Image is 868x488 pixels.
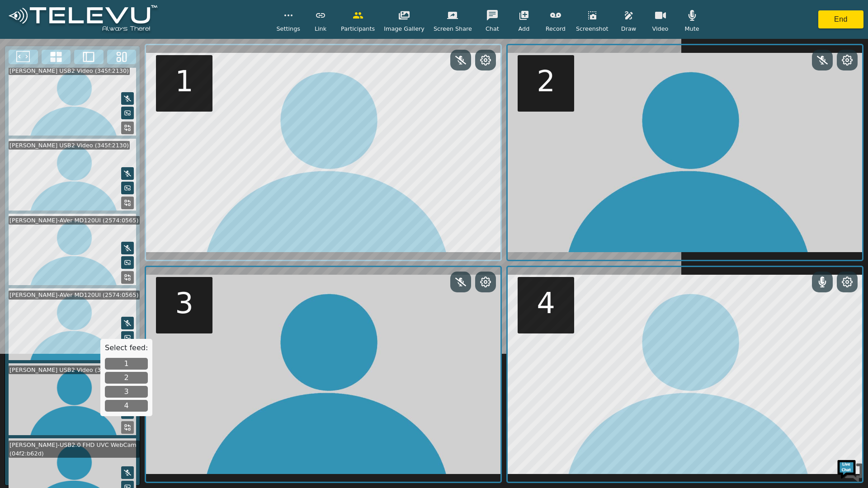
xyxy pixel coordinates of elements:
[519,24,530,33] span: Add
[621,24,636,33] span: Draw
[434,24,472,33] span: Screen Share
[121,92,134,105] button: Mute
[315,24,326,33] span: Link
[818,10,863,28] button: End
[121,331,134,344] button: Picture in Picture
[546,24,566,33] span: Record
[121,197,134,209] button: Replace Feed
[9,66,130,75] div: [PERSON_NAME] USB2 Video (345f:2130)
[175,286,193,321] h5: 3
[121,271,134,284] button: Replace Feed
[121,466,134,479] button: Mute
[52,114,125,205] span: We're online!
[276,24,300,33] span: Settings
[105,400,148,412] button: 4
[9,366,130,374] div: [PERSON_NAME] USB2 Video (345f:2130)
[15,42,38,65] img: d_736959983_company_1615157101543_736959983
[105,343,148,352] h5: Select feed:
[121,167,134,180] button: Mute
[684,24,699,33] span: Mute
[384,24,425,33] span: Image Gallery
[121,317,134,329] button: Mute
[121,421,134,434] button: Replace Feed
[105,372,148,384] button: 2
[652,24,669,33] span: Video
[9,216,140,225] div: [PERSON_NAME]-AVer MD120UI (2574:0565)
[47,47,152,59] div: Chat with us now
[175,64,193,99] h5: 1
[836,456,863,483] img: Chat Widget
[576,24,609,33] span: Screenshot
[121,242,134,254] button: Mute
[148,5,170,26] div: Minimize live chat window
[486,24,499,33] span: Chat
[537,64,555,99] h5: 2
[341,24,375,33] span: Participants
[121,107,134,119] button: Picture in Picture
[105,358,148,370] button: 1
[121,182,134,194] button: Picture in Picture
[9,141,130,150] div: [PERSON_NAME] USB2 Video (345f:2130)
[121,256,134,269] button: Picture in Picture
[537,286,555,321] h5: 4
[9,441,140,458] div: [PERSON_NAME]-USB2.0 FHD UVC WebCam (04f2:b62d)
[121,122,134,134] button: Replace Feed
[9,291,140,299] div: [PERSON_NAME]-AVer MD120UI (2574:0565)
[105,386,148,398] button: 3
[5,247,172,278] textarea: Type your message and hit 'Enter'
[5,3,161,37] img: logoWhite.png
